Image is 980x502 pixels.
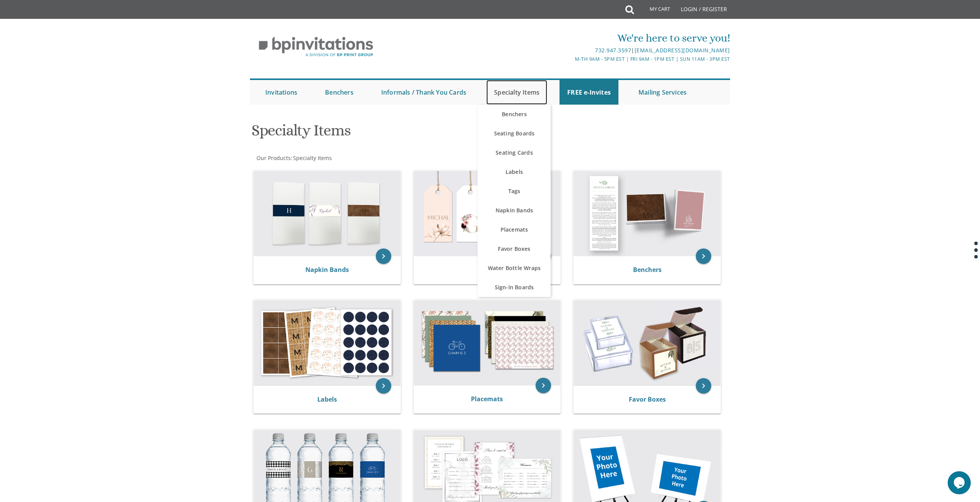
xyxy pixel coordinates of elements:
a: Informals / Thank You Cards [374,80,474,105]
a: FREE e-Invites [560,80,618,105]
a: Benchers [633,265,662,274]
a: Napkin Bands [305,265,349,274]
iframe: chat widget [948,471,972,494]
a: Seating Cards [477,143,551,162]
img: Tags [414,171,561,256]
img: Labels [254,300,400,385]
a: keyboard_arrow_right [536,378,551,393]
a: Benchers [317,80,361,105]
div: | [410,46,730,55]
img: Favor Boxes [574,300,720,385]
img: Benchers [574,171,720,256]
a: Specialty Items [486,80,547,105]
a: Labels [317,395,337,404]
a: Specialty Items [292,154,332,162]
a: Placemats [477,220,551,239]
a: Seating Boards [477,124,551,143]
a: Favor Boxes [477,239,551,259]
a: Mailing Services [631,80,694,105]
a: Favor Boxes [629,395,666,404]
a: Water Bottle Wraps [477,259,551,278]
div: M-Th 9am - 5pm EST | Fri 9am - 1pm EST | Sun 11am - 3pm EST [410,55,730,63]
a: keyboard_arrow_right [376,248,391,264]
a: Tags [477,182,551,201]
a: Our Products [256,154,291,162]
span: Specialty Items [293,154,332,162]
a: [EMAIL_ADDRESS][DOMAIN_NAME] [635,47,730,54]
a: My Cart [633,1,675,20]
a: keyboard_arrow_right [696,248,711,264]
div: : [250,154,490,162]
a: Benchers [477,105,551,124]
a: Placemats [471,395,503,403]
a: keyboard_arrow_right [696,378,711,394]
a: Invitations [258,80,305,105]
a: Sign-In Boards [477,278,551,297]
img: BP Invitation Loft [250,31,382,63]
div: We're here to serve you! [410,30,730,46]
a: Napkin Bands [477,201,551,220]
h1: Specialty Items [251,122,566,145]
a: keyboard_arrow_right [376,378,391,394]
a: 732.947.3597 [595,47,631,54]
img: Napkin Bands [254,171,400,256]
img: Placemats [414,300,561,385]
a: Labels [477,162,551,182]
